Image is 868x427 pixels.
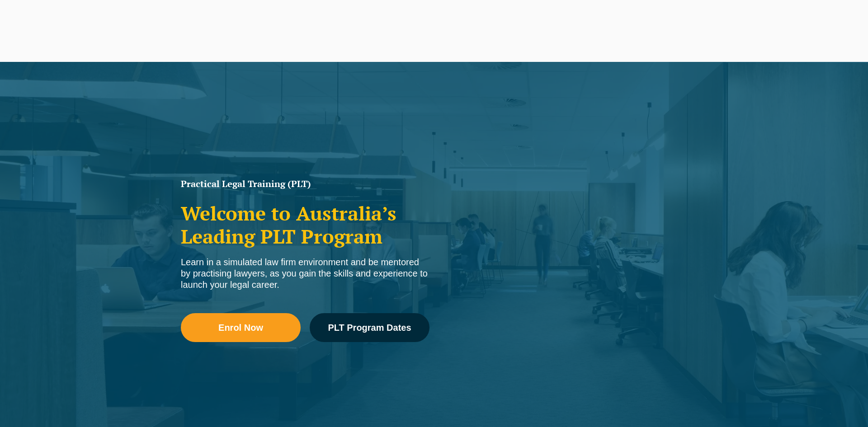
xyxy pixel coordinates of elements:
[181,202,429,248] h2: Welcome to Australia’s Leading PLT Program
[181,313,301,342] a: Enrol Now
[328,323,411,332] span: PLT Program Dates
[181,179,429,188] h1: Practical Legal Training (PLT)
[310,313,429,342] a: PLT Program Dates
[181,257,429,291] div: Learn in a simulated law firm environment and be mentored by practising lawyers, as you gain the ...
[218,323,263,332] span: Enrol Now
